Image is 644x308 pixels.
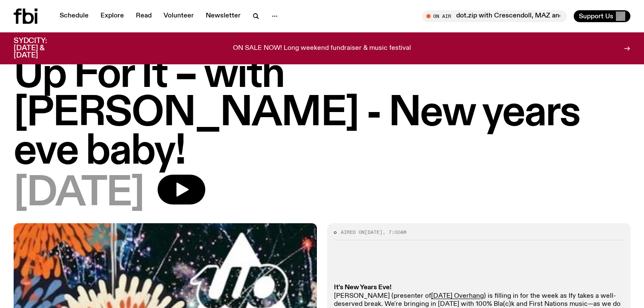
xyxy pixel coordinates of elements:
[14,175,144,213] span: [DATE]
[431,293,484,299] a: [DATE] Overhang
[382,229,406,236] span: , 7:00am
[55,10,94,22] a: Schedule
[579,12,613,20] span: Support Us
[365,229,382,236] span: [DATE]
[14,37,68,59] h3: SYDCITY: [DATE] & [DATE]
[14,56,630,171] h1: Up For It – with [PERSON_NAME] - New years eve baby!
[95,10,129,22] a: Explore
[131,10,157,22] a: Read
[574,10,630,22] button: Support Us
[341,229,365,236] span: Aired on
[201,10,246,22] a: Newsletter
[233,45,411,52] p: ON SALE NOW! Long weekend fundraiser & music festival
[158,10,199,22] a: Volunteer
[334,284,391,291] strong: It's New Years Eve!
[422,10,567,22] button: On Airdot.zip with Crescendoll, MAZ and 3URIE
